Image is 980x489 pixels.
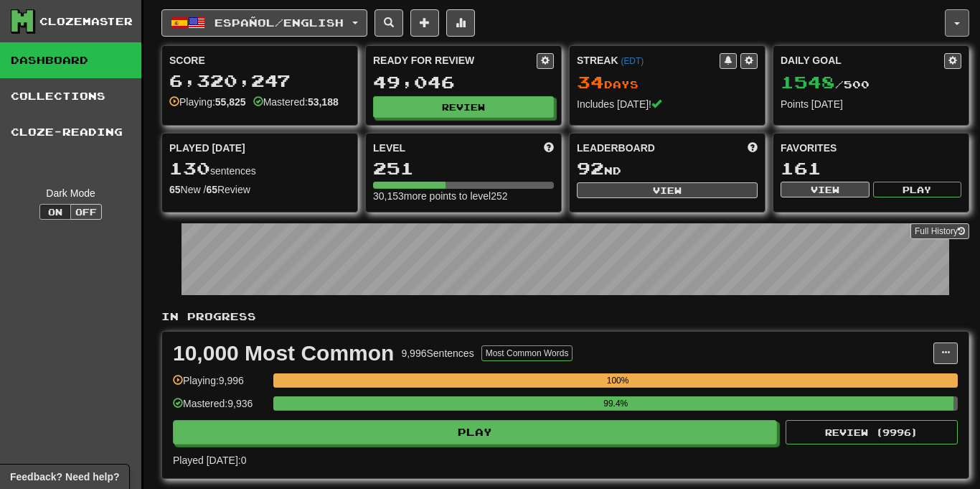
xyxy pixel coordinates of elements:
div: Mastered: [253,95,339,109]
span: / 500 [781,78,870,90]
span: Level [373,141,405,155]
div: Score [169,53,350,67]
button: View [781,182,870,197]
span: Played [DATE]: 0 [173,455,246,466]
div: Points [DATE] [781,97,961,111]
a: Full History [910,223,969,239]
button: On [39,204,71,220]
button: Español/English [161,9,367,37]
div: Includes [DATE]! [577,97,758,111]
span: 34 [577,72,604,92]
button: More stats [446,9,475,37]
strong: 55,825 [215,96,246,108]
span: Open feedback widget [10,470,119,484]
div: sentences [169,159,350,178]
div: 161 [781,159,961,177]
span: 130 [169,158,210,178]
span: Español / English [215,17,344,29]
div: New / Review [169,182,350,197]
button: Search sentences [374,9,403,37]
button: View [577,182,758,198]
button: Add sentence to collection [410,9,439,37]
button: Play [173,420,777,444]
div: nd [577,159,758,178]
div: 251 [373,159,554,177]
div: 10,000 Most Common [173,343,394,364]
a: (EDT) [621,56,644,66]
div: 99.4% [278,396,953,411]
div: 49,046 [373,73,554,91]
div: Favorites [781,141,961,155]
strong: 53,188 [308,96,339,108]
div: 6,320,247 [169,72,350,90]
div: Ready for Review [373,53,537,67]
div: Playing: 9,996 [173,373,266,397]
div: Mastered: 9,936 [173,396,266,420]
button: Review [373,96,554,118]
div: Dark Mode [11,186,131,200]
span: Played [DATE] [169,141,245,155]
strong: 65 [206,184,217,195]
button: Play [873,182,962,197]
button: Review (9996) [786,420,958,444]
span: 92 [577,158,604,178]
button: Most Common Words [481,345,573,361]
span: Score more points to level up [544,141,554,155]
div: 30,153 more points to level 252 [373,189,554,203]
div: Clozemaster [39,14,133,29]
span: This week in points, UTC [748,141,758,155]
div: Day s [577,73,758,92]
button: Off [70,204,102,220]
strong: 65 [169,184,181,195]
p: In Progress [161,309,969,324]
div: Streak [577,53,720,67]
span: 1548 [781,72,835,92]
div: Daily Goal [781,53,944,69]
div: 9,996 Sentences [401,346,473,360]
span: Leaderboard [577,141,655,155]
div: 100% [278,373,958,388]
div: Playing: [169,95,246,109]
